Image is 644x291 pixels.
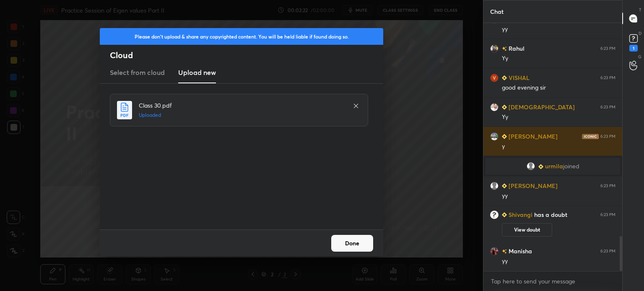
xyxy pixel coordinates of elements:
img: default.png [527,162,535,170]
div: Please don't upload & share any copyrighted content. You will be held liable if found doing so. [100,28,383,45]
h6: [PERSON_NAME] [507,132,558,141]
h6: [DEMOGRAPHIC_DATA] [507,103,575,111]
p: G [638,54,641,60]
div: grid [483,23,622,271]
div: yy [502,257,615,265]
p: T [639,7,641,13]
img: Learner_Badge_beginner_1_8b307cf2a0.svg [502,105,507,110]
p: Chat [483,0,510,23]
div: 6:23 PM [600,183,615,188]
div: yy [502,192,615,200]
div: 6:23 PM [600,134,615,139]
h6: Manisha [507,247,532,255]
img: Learner_Badge_beginner_1_8b307cf2a0.svg [538,164,543,169]
h5: Uploaded [139,111,344,119]
p: D [639,30,641,36]
img: 626dd5f90cef451fb6e7ebbee8f21f74.52218060_3 [490,74,499,82]
h4: Class 30.pdf [139,101,344,110]
div: 6:23 PM [600,249,615,254]
img: no-rating-badge.077c3623.svg [502,249,507,254]
img: Learner_Badge_beginner_1_8b307cf2a0.svg [502,183,507,188]
h6: VISHAL [507,73,530,82]
img: 2f2efb54fe2040d5abab65ab67827fc8.jpg [490,44,499,53]
div: 6:23 PM [600,105,615,110]
img: default.png [490,182,499,190]
button: Done [331,235,373,252]
button: View doubt [502,223,552,237]
img: Learner_Badge_beginner_1_8b307cf2a0.svg [502,75,507,80]
h6: Rahul [507,44,525,53]
div: 6:23 PM [600,46,615,51]
h6: [PERSON_NAME] [507,181,558,190]
div: good evening sir [502,84,615,92]
span: joined [563,163,579,170]
img: 8c3e42cebe0e4cd68b908e3707caa537.jpg [490,247,499,255]
img: 98471205ca9a42b9a8a23ce538f4f899.jpg [490,132,499,141]
h2: Cloud [110,50,383,61]
div: yy [502,25,615,33]
span: urmila [545,163,563,170]
div: y [502,142,615,151]
img: Learner_Badge_beginner_1_8b307cf2a0.svg [502,211,507,219]
div: Yy [502,54,615,63]
img: Learner_Badge_beginner_1_8b307cf2a0.svg [502,134,507,139]
span: has a doubt [532,211,567,219]
div: 6:23 PM [600,75,615,80]
div: 6:23 PM [600,212,615,217]
img: iconic-dark.1390631f.png [582,134,599,139]
div: Yy [502,113,615,121]
h3: Upload new [178,67,216,77]
h6: Shivangi [507,211,532,219]
img: 45597fad222444b386228ee53b8ac001.jpg [490,103,499,111]
img: no-rating-badge.077c3623.svg [502,46,507,51]
div: 1 [629,45,638,52]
